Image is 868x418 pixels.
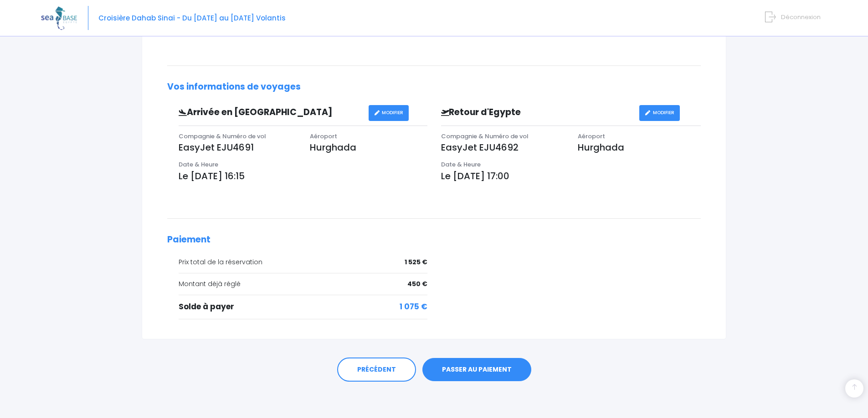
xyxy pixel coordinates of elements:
h2: Vos informations de voyages [167,82,701,92]
span: Croisière Dahab Sinai - Du [DATE] au [DATE] Volantis [98,13,286,23]
h2: Paiement [167,235,701,245]
p: Hurghada [578,141,701,154]
span: Déconnexion [781,13,821,21]
span: 1 525 € [405,257,427,267]
span: Compagnie & Numéro de vol [179,132,266,141]
span: 450 € [407,279,427,289]
span: 1 075 € [400,301,427,313]
div: Solde à payer [179,301,427,313]
p: EasyJet EJU4692 [441,141,564,154]
div: Montant déjà réglé [179,279,427,289]
p: Hurghada [310,141,427,154]
h3: Retour d'Egypte [434,107,639,118]
p: Le [DATE] 16:15 [179,169,427,183]
h3: Arrivée en [GEOGRAPHIC_DATA] [172,107,369,118]
a: MODIFIER [369,105,409,121]
span: Compagnie & Numéro de vol [441,132,529,141]
span: Date & Heure [179,160,218,169]
a: MODIFIER [639,105,680,121]
p: EasyJet EJU4691 [179,141,296,154]
a: PRÉCÉDENT [337,358,416,382]
span: Aéroport [310,132,337,141]
a: PASSER AU PAIEMENT [422,358,531,382]
span: Date & Heure [441,160,481,169]
div: Prix total de la réservation [179,257,427,267]
p: Le [DATE] 17:00 [441,169,701,183]
span: Aéroport [578,132,605,141]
